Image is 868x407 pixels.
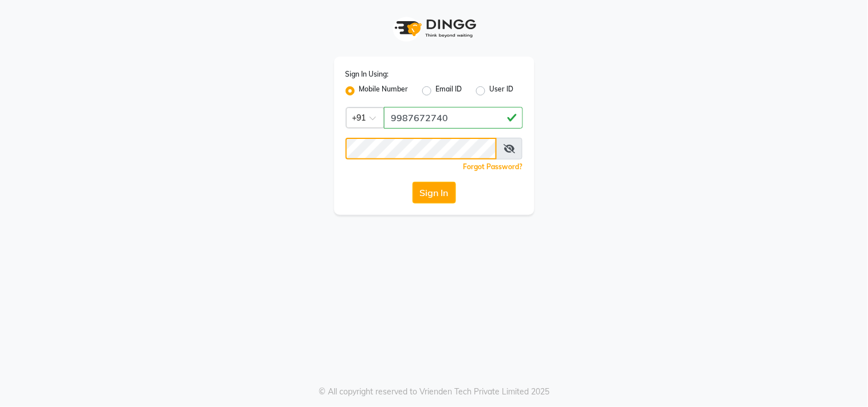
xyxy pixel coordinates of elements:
[463,162,523,171] a: Forgot Password?
[346,138,497,159] input: Username
[346,69,389,79] label: Sign In Using:
[359,84,409,98] label: Mobile Number
[490,84,514,98] label: User ID
[384,107,523,129] input: Username
[413,182,456,203] button: Sign In
[389,11,480,45] img: logo1.svg
[436,84,462,98] label: Email ID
